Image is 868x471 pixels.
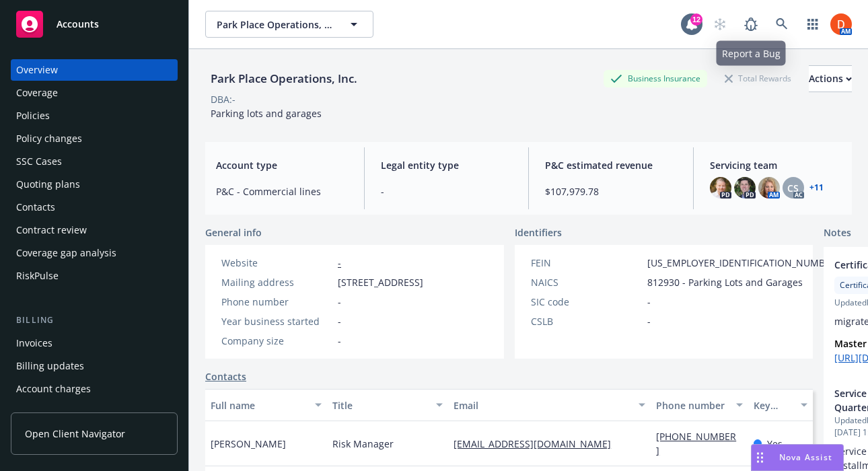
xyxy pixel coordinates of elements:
button: Title [327,389,449,421]
div: Contract review [16,219,87,241]
span: CS [787,181,799,195]
div: Billing updates [16,355,84,377]
div: Phone number [221,295,332,309]
a: Search [768,11,795,38]
span: Yes [767,437,783,451]
span: Parking lots and garages [211,107,322,120]
span: Servicing team [710,158,842,172]
a: [EMAIL_ADDRESS][DOMAIN_NAME] [454,437,622,450]
button: Nova Assist [751,444,844,471]
button: Park Place Operations, Inc. [205,11,373,38]
img: photo [758,177,780,198]
div: Actions [809,66,852,92]
span: Nova Assist [779,451,832,463]
span: Notes [824,225,851,242]
div: Email [454,398,630,412]
div: 12 [690,13,702,26]
div: DBA: - [211,92,236,106]
div: Drag to move [752,445,768,470]
a: Coverage gap analysis [11,242,178,264]
a: Coverage [11,82,178,104]
a: Report a Bug [737,11,764,38]
a: Policies [11,105,178,126]
span: - [381,184,513,198]
div: Coverage gap analysis [16,242,116,264]
div: Year business started [221,314,332,328]
a: SSC Cases [11,151,178,172]
div: Phone number [656,398,727,412]
div: CSLB [531,314,642,328]
span: Accounts [57,19,99,30]
a: Contacts [205,369,246,384]
a: Account charges [11,378,178,400]
a: Invoices [11,332,178,354]
div: Policy changes [16,128,82,149]
a: Switch app [799,11,826,38]
div: Title [332,398,429,412]
img: photo [734,177,756,198]
div: Key contact [754,398,793,412]
div: RiskPulse [16,265,59,287]
a: Overview [11,59,178,81]
div: Contacts [16,196,55,218]
a: [PHONE_NUMBER] [656,430,736,457]
span: Identifiers [515,225,562,240]
button: Full name [205,389,327,421]
a: Billing updates [11,355,178,377]
div: Full name [211,398,307,412]
span: - [647,314,651,328]
div: Business Insurance [604,70,707,87]
span: [PERSON_NAME] [211,437,286,451]
span: P&C - Commercial lines [216,184,348,198]
div: Mailing address [221,275,332,289]
div: Company size [221,334,332,348]
span: General info [205,225,262,240]
div: SSC Cases [16,151,62,172]
div: Installment plans [16,401,95,423]
a: Contract review [11,219,178,241]
div: Total Rewards [718,70,798,87]
a: - [338,256,341,269]
span: 812930 - Parking Lots and Garages [647,275,803,289]
div: Coverage [16,82,58,104]
a: Contacts [11,196,178,218]
a: Accounts [11,5,178,43]
span: - [647,295,651,309]
button: Key contact [748,389,813,421]
img: photo [710,177,731,198]
a: Start snowing [707,11,733,38]
a: +11 [809,184,824,192]
button: Actions [809,65,852,92]
span: Legal entity type [381,158,513,172]
a: Policy changes [11,128,178,149]
span: Open Client Navigator [25,427,125,441]
span: - [338,334,341,348]
div: Park Place Operations, Inc. [205,70,363,87]
div: Policies [16,105,50,126]
span: Account type [216,158,348,172]
span: - [338,295,341,309]
span: [STREET_ADDRESS] [338,275,423,289]
div: Website [221,256,332,270]
div: Quoting plans [16,174,80,195]
div: Invoices [16,332,52,354]
div: NAICS [531,275,642,289]
div: SIC code [531,295,642,309]
a: Quoting plans [11,174,178,195]
span: Risk Manager [332,437,394,451]
div: FEIN [531,256,642,270]
img: photo [830,13,852,35]
span: Park Place Operations, Inc. [217,17,333,32]
span: $107,979.78 [545,184,677,198]
a: RiskPulse [11,265,178,287]
span: - [338,314,341,328]
button: Phone number [651,389,748,421]
button: Email [448,389,651,421]
div: Overview [16,59,58,81]
div: Billing [11,314,178,327]
div: Account charges [16,378,91,400]
span: [US_EMPLOYER_IDENTIFICATION_NUMBER] [647,256,840,270]
span: P&C estimated revenue [545,158,677,172]
a: Installment plans [11,401,178,423]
